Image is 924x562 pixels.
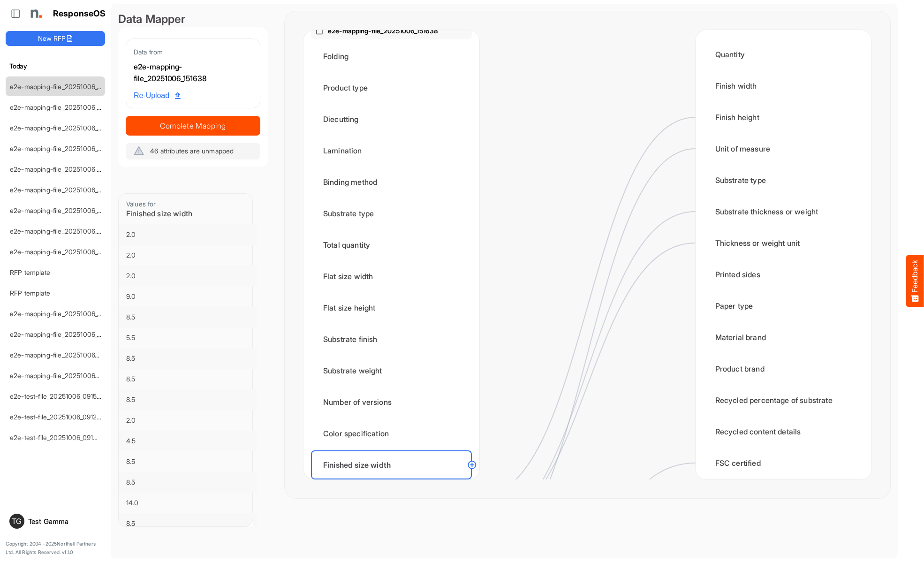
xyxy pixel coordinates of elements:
div: FSC certified [703,448,864,478]
a: e2e-mapping-file_20251006_151233 [10,144,117,152]
div: Test Gamma [28,518,101,525]
span: Finished size width [126,209,192,218]
button: New RFP [6,31,105,46]
button: Complete Mapping [126,116,260,136]
a: RFP template [10,268,50,276]
a: e2e-mapping-file_20251006_120004 [10,330,120,338]
div: 8.5 [126,478,250,487]
span: Re-Upload [134,90,181,102]
a: e2e-mapping-file_20251006_145931 [10,186,117,194]
div: 4.5 [126,436,250,446]
div: Substrate type [703,166,864,195]
div: 8.5 [126,374,250,384]
div: Diecutting [311,105,472,134]
p: e2e-mapping-file_20251006_151638 [328,26,438,36]
div: 8.5 [126,312,250,322]
span: 46 attributes are unmapped [150,147,234,155]
div: Finish width [703,71,864,100]
div: 2.0 [126,271,250,281]
a: e2e-mapping-file_20251006_123619 [10,248,117,256]
div: Lamination [311,136,472,165]
div: Substrate weight [311,356,472,385]
div: Product type [311,73,472,102]
div: Printed sides [703,260,864,289]
div: Total quantity [311,230,472,259]
h1: ResponseOS [53,9,106,19]
p: Copyright 2004 - 2025 Northell Partners Ltd. All Rights Reserved. v 1.1.0 [6,540,105,556]
div: Color specification [311,419,472,448]
a: e2e-test-file_20251006_091029 [10,433,105,441]
div: 2.0 [126,251,250,260]
a: e2e-test-file_20251006_091240 [10,413,106,421]
div: Flat size height [311,293,472,322]
div: 9.0 [126,292,250,301]
a: e2e-mapping-file_20251006_093732 [10,351,120,359]
div: Material brand [703,323,864,352]
div: 2.0 [126,230,250,239]
div: Unit of measure [703,134,864,163]
div: 14.0 [126,498,250,508]
div: Data from [134,46,252,57]
a: e2e-mapping-file_20251006_151326 [10,124,117,132]
span: Values for [126,200,156,208]
div: Substrate thickness or weight [703,197,864,226]
div: e2e-mapping-file_20251006_151638 [134,61,252,85]
div: 2.0 [126,416,250,425]
div: Finished size width [311,450,472,479]
div: Binding method [311,167,472,197]
div: 8.5 [126,395,250,404]
div: Substrate type [311,199,472,228]
button: Feedback [906,255,924,307]
div: Recycled content details [703,417,864,446]
div: Quantity [703,40,864,69]
a: Re-Upload [130,87,184,105]
div: Product brand [703,354,864,383]
div: Recycled percentage of substrate [703,386,864,415]
a: e2e-mapping-file_20251006_151344 [10,103,118,111]
div: Finish height [703,103,864,132]
a: e2e-mapping-file_20251006_151638 [10,83,117,91]
div: 8.5 [126,354,250,363]
a: RFP template [10,289,50,297]
div: Substrate finish [311,325,472,354]
h6: Today [6,61,105,71]
div: Paper type [703,291,864,320]
a: e2e-mapping-file_20251006_151130 [10,165,116,173]
div: Thickness or weight unit [703,228,864,258]
a: e2e-mapping-file_20251006_141450 [10,227,118,235]
img: Northell [26,4,45,23]
div: Folding [311,42,472,71]
a: e2e-mapping-file_20251006_091805 [10,372,120,380]
span: TG [12,517,22,525]
div: Number of versions [311,387,472,417]
div: 8.5 [126,457,250,466]
div: 5.5 [126,333,250,342]
div: Flat size width [311,262,472,291]
div: Data Mapper [118,11,268,27]
a: e2e-mapping-file_20251006_120332 [10,310,119,318]
span: Complete Mapping [126,119,260,132]
a: e2e-test-file_20251006_091555 [10,392,105,400]
div: 8.5 [126,519,250,528]
a: e2e-mapping-file_20251006_141532 [10,206,117,214]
